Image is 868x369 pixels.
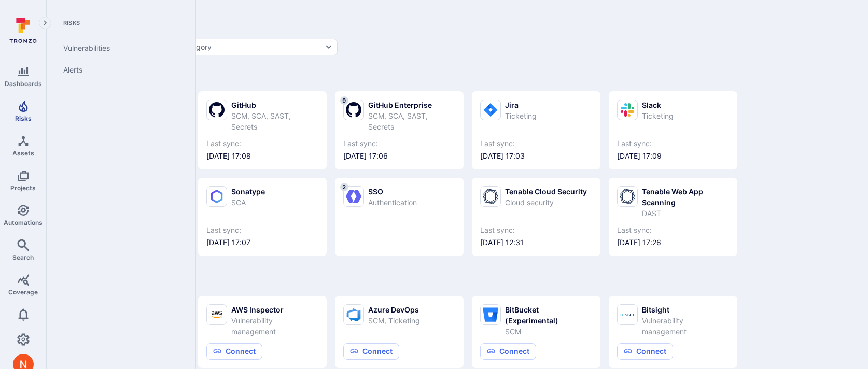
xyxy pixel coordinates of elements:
[617,138,729,149] span: Last sync:
[231,304,318,315] div: AWS Inspector
[55,19,183,27] span: Risks
[206,343,262,360] button: Connect
[340,96,348,105] span: 9
[231,110,318,132] div: SCM, SCA, SAST, Secrets
[368,197,417,208] div: Authentication
[368,100,455,110] div: GitHub Enterprise
[480,237,592,248] span: [DATE] 12:31
[617,343,673,360] button: Connect
[642,208,729,219] div: DAST
[340,183,348,191] span: 2
[343,343,399,360] button: Connect
[505,100,537,110] div: Jira
[642,304,729,315] div: Bitsight
[480,225,592,235] span: Last sync:
[343,151,455,161] span: [DATE] 17:06
[41,19,49,27] i: Expand navigation menu
[55,59,183,81] a: Alerts
[231,197,265,208] div: SCA
[368,110,455,132] div: SCM, SCA, SAST, Secrets
[55,37,183,59] a: Vulnerabilities
[480,151,592,161] span: [DATE] 17:03
[206,138,318,149] span: Last sync:
[617,225,729,235] span: Last sync:
[617,100,729,161] a: SlackTicketingLast sync:[DATE] 17:09
[231,315,318,337] div: Vulnerability management
[642,315,729,337] div: Vulnerability management
[175,39,338,55] button: Category
[505,186,587,197] div: Tenable Cloud Security
[231,100,318,110] div: GitHub
[642,110,674,121] div: Ticketing
[206,151,318,161] span: [DATE] 17:08
[206,225,318,235] span: Last sync:
[10,184,36,192] span: Projects
[368,186,417,197] div: SSO
[505,110,537,121] div: Ticketing
[617,237,729,248] span: [DATE] 17:26
[206,186,318,248] a: SonatypeSCALast sync:[DATE] 17:07
[642,100,674,110] div: Slack
[480,186,592,248] a: Tenable Cloud SecurityCloud securityLast sync:[DATE] 12:31
[480,343,536,360] button: Connect
[642,186,729,208] div: Tenable Web App Scanning
[505,197,587,208] div: Cloud security
[343,100,455,161] a: 9GitHub EnterpriseSCM, SCA, SAST, SecretsLast sync:[DATE] 17:06
[4,219,43,226] span: Automations
[231,186,265,197] div: Sonatype
[505,326,592,337] div: SCM
[12,253,34,261] span: Search
[368,315,420,326] div: SCM, Ticketing
[8,288,38,296] span: Coverage
[12,149,34,157] span: Assets
[480,138,592,149] span: Last sync:
[505,304,592,326] div: BitBucket (Experimental)
[368,304,420,315] div: Azure DevOps
[206,237,318,248] span: [DATE] 17:07
[343,186,455,248] a: 2SSOAuthentication
[206,100,318,161] a: GitHubSCM, SCA, SAST, SecretsLast sync:[DATE] 17:08
[617,186,729,248] a: Tenable Web App ScanningDASTLast sync:[DATE] 17:26
[617,151,729,161] span: [DATE] 17:09
[15,115,32,122] span: Risks
[343,138,455,149] span: Last sync:
[39,17,51,29] button: Expand navigation menu
[5,80,42,88] span: Dashboards
[480,100,592,161] a: JiraTicketingLast sync:[DATE] 17:03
